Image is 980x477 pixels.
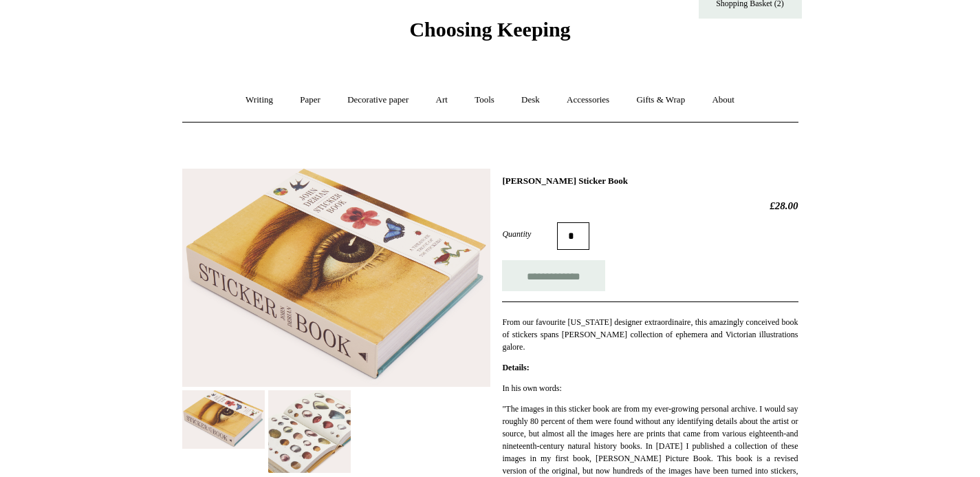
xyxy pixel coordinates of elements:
[268,390,351,473] img: John Derian Sticker Book
[502,363,529,372] strong: Details:
[554,82,622,118] a: Accessories
[624,82,697,118] a: Gifts & Wrap
[182,169,490,388] img: John Derian Sticker Book
[462,82,507,118] a: Tools
[502,382,798,394] p: In his own words:
[502,317,798,352] span: From our favourite [US_STATE] designer extraordinaire, this amazingly conceived book of stickers ...
[699,82,747,118] a: About
[233,82,285,118] a: Writing
[502,200,798,212] h2: £28.00
[509,82,552,118] a: Desk
[424,82,460,118] a: Art
[409,18,570,41] span: Choosing Keeping
[502,228,557,240] label: Quantity
[335,82,421,118] a: Decorative paper
[182,390,265,449] img: John Derian Sticker Book
[409,29,570,39] a: Choosing Keeping
[287,82,333,118] a: Paper
[502,176,798,187] h1: [PERSON_NAME] Sticker Book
